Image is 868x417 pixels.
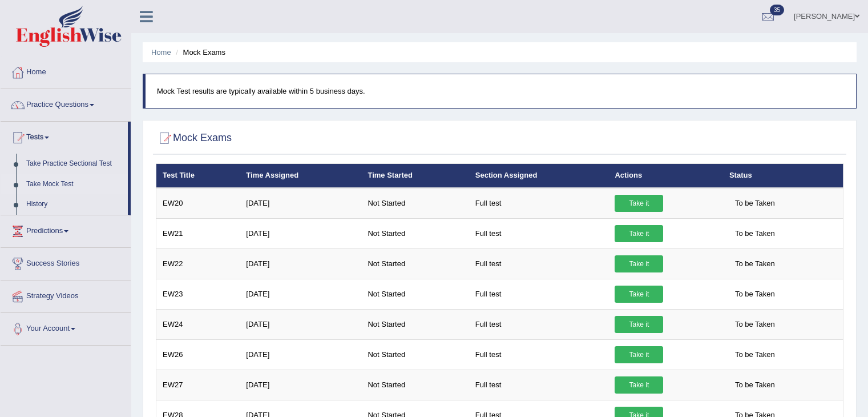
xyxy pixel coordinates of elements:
[156,164,240,188] th: Test Title
[240,188,361,219] td: [DATE]
[615,316,663,333] a: Take it
[21,194,128,215] a: History
[723,164,843,188] th: Status
[1,57,131,85] a: Home
[615,195,663,212] a: Take it
[770,5,784,15] span: 35
[469,218,609,248] td: Full test
[615,286,663,303] a: Take it
[729,255,781,272] span: To be Taken
[361,248,469,279] td: Not Started
[469,164,609,188] th: Section Assigned
[240,218,361,248] td: [DATE]
[240,279,361,309] td: [DATE]
[157,86,845,97] p: Mock Test results are typically available within 5 business days.
[21,154,128,174] a: Take Practice Sectional Test
[615,346,663,363] a: Take it
[1,248,131,276] a: Success Stories
[1,280,131,309] a: Strategy Videos
[240,370,361,400] td: [DATE]
[729,286,781,303] span: To be Taken
[156,309,240,339] td: EW24
[361,218,469,248] td: Not Started
[1,313,131,342] a: Your Account
[1,89,131,118] a: Practice Questions
[469,370,609,400] td: Full test
[729,225,781,242] span: To be Taken
[21,174,128,195] a: Take Mock Test
[469,188,609,219] td: Full test
[156,188,240,219] td: EW20
[608,164,722,188] th: Actions
[361,339,469,370] td: Not Started
[469,309,609,339] td: Full test
[729,195,781,212] span: To be Taken
[361,370,469,400] td: Not Started
[729,346,781,363] span: To be Taken
[240,339,361,370] td: [DATE]
[361,309,469,339] td: Not Started
[1,122,128,150] a: Tests
[151,48,171,57] a: Home
[469,248,609,279] td: Full test
[1,215,131,244] a: Predictions
[240,309,361,339] td: [DATE]
[156,279,240,309] td: EW23
[729,316,781,333] span: To be Taken
[156,248,240,279] td: EW22
[240,164,361,188] th: Time Assigned
[173,47,225,58] li: Mock Exams
[615,225,663,242] a: Take it
[156,218,240,248] td: EW21
[240,248,361,279] td: [DATE]
[156,339,240,370] td: EW26
[156,370,240,400] td: EW27
[156,130,232,147] h2: Mock Exams
[615,376,663,394] a: Take it
[729,376,781,394] span: To be Taken
[361,279,469,309] td: Not Started
[615,255,663,272] a: Take it
[361,164,469,188] th: Time Started
[469,279,609,309] td: Full test
[469,339,609,370] td: Full test
[361,188,469,219] td: Not Started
